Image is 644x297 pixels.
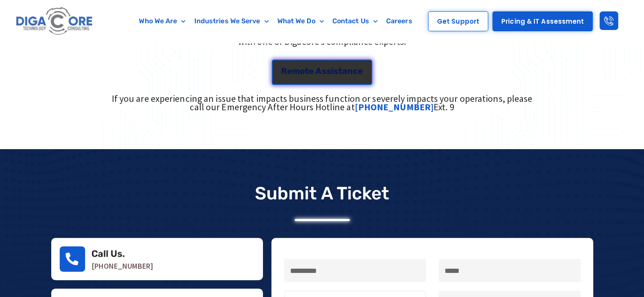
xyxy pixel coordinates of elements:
[326,67,331,75] span: s
[355,101,434,113] a: [PHONE_NUMBER]
[334,67,338,75] span: s
[300,67,305,75] span: o
[129,11,422,31] nav: Menu
[190,11,273,31] a: Industries We Serve
[353,67,358,75] span: c
[342,67,347,75] span: a
[331,67,334,75] span: i
[255,183,390,204] p: Submit a Ticket
[292,67,300,75] span: m
[321,67,326,75] span: s
[14,4,95,38] img: Digacore logo 1
[428,11,488,31] a: Get Support
[91,248,125,259] a: Call Us.
[328,11,382,31] a: Contact Us
[281,67,287,75] span: R
[338,67,342,75] span: t
[287,67,292,75] span: e
[60,246,85,272] a: Call Us.
[382,11,417,31] a: Careers
[105,94,539,111] div: If you are experiencing an issue that impacts business function or severely impacts your operatio...
[135,11,190,31] a: Who We Are
[309,67,314,75] span: e
[437,18,479,25] span: Get Support
[272,60,373,85] a: Remote Assistance
[492,11,593,31] a: Pricing & IT Assessment
[501,18,584,25] span: Pricing & IT Assessment
[91,262,254,270] p: [PHONE_NUMBER]
[273,11,328,31] a: What We Do
[305,67,309,75] span: t
[347,67,353,75] span: n
[315,67,321,75] span: A
[358,67,363,75] span: e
